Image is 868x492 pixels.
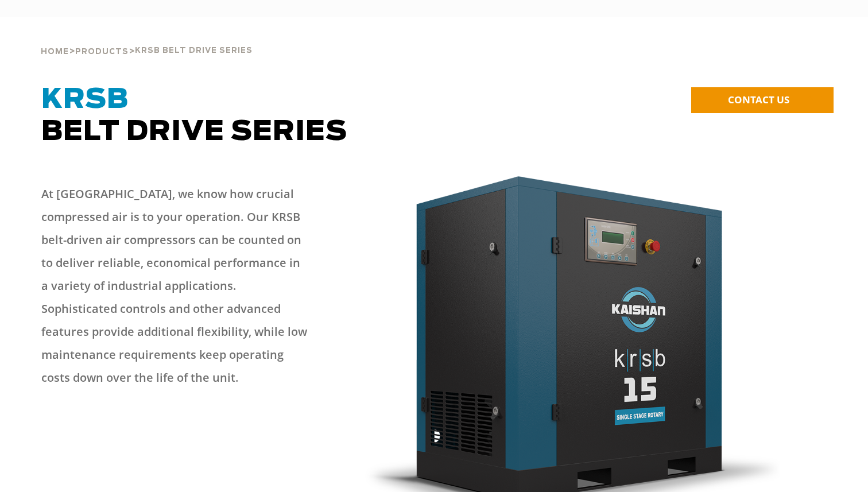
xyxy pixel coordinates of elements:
[41,183,308,389] p: At [GEOGRAPHIC_DATA], we know how crucial compressed air is to your operation. Our KRSB belt-driv...
[75,48,129,56] span: Products
[691,87,834,113] a: CONTACT US
[41,48,69,56] span: Home
[135,47,253,55] span: krsb belt drive series
[41,86,129,114] span: KRSB
[75,46,129,56] a: Products
[41,17,253,61] div: > >
[41,46,69,56] a: Home
[41,86,347,146] span: Belt Drive Series
[728,93,789,106] span: CONTACT US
